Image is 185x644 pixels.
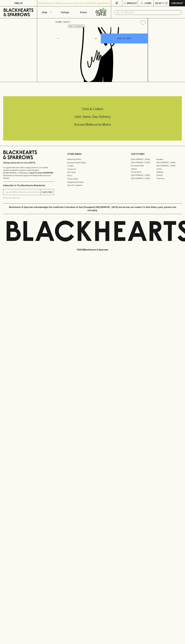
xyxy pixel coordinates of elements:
[3,184,54,187] p: Subscribe to The Blackhearts Newsletter
[5,190,40,194] input: e.g. jane@blackheartsandsparrows.com.au
[67,171,118,174] a: Gift Cards
[14,2,23,5] p: FIND US
[156,177,182,180] a: Thornbury
[131,174,156,177] a: [GEOGRAPHIC_DATA]
[67,161,118,164] a: Business & Bulk Gifting
[3,122,182,127] h5: Across Melbourne Metro
[155,2,162,5] p: $0.00
[67,167,118,171] a: Contact Us
[131,167,156,170] a: Elwood
[61,11,69,14] p: Tastings
[131,158,156,161] a: [GEOGRAPHIC_DATA]
[74,6,93,18] a: Stores
[131,152,182,156] p: OUR STORES
[67,152,118,156] p: OTHER AREAS
[166,2,167,4] p: 0
[3,197,54,199] p: We will never spam you
[131,177,156,180] a: [GEOGRAPHIC_DATA]
[55,21,61,23] a: HOME
[67,158,118,161] a: Bottle Drop FAQ's
[3,161,54,164] p: Sibling owned and run since [DATE]
[171,2,183,5] p: Checkout
[67,174,118,177] a: FAQ's
[68,25,85,28] button: Add to wishlist
[145,2,151,5] p: Login
[156,164,182,167] a: [GEOGRAPHIC_DATA]
[117,37,131,40] p: ADD TO CART
[131,170,156,174] a: Fitzroy North
[127,2,137,5] p: Wishlist
[121,10,180,15] input: Try "Pinot noir"
[63,21,69,23] a: SHOP
[29,172,53,174] strong: Liquor License #32064953
[67,184,118,187] a: Terms & Conditions
[42,191,53,194] p: SUBSCRIBE
[131,161,156,164] a: [GEOGRAPHIC_DATA]
[3,114,182,119] h5: Uber Same-Day Delivery
[3,166,54,179] p: It is against the law to sell or supply alcohol to, or to obtain alcohol on behalf of a person un...
[67,164,118,167] a: Careers
[41,189,54,195] button: SUBSCRIBE
[67,180,118,184] a: Shipping Information
[67,177,118,180] a: Privacy Policy
[139,19,147,26] button: Add to wishlist
[42,11,47,14] p: Shop
[131,164,156,167] a: Brunswick West
[156,170,182,174] a: Geelong
[101,34,148,43] button: ADD TO CART
[80,11,87,14] p: Stores
[5,206,180,212] p: Blackhearts & Sparrows acknowledges the traditional Custodians of land throughout [GEOGRAPHIC_DAT...
[156,167,182,170] a: Fitzroy
[37,6,56,18] button: Shop
[56,6,74,18] a: Tastings
[156,158,182,161] a: Braddon
[156,174,182,177] a: Prahran
[3,107,182,111] h5: Click & Collect
[3,96,182,141] div: Call to action block
[156,161,182,164] a: [GEOGRAPHIC_DATA]
[53,27,148,82] img: Gweilo Apricot Sundae Sour 440ml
